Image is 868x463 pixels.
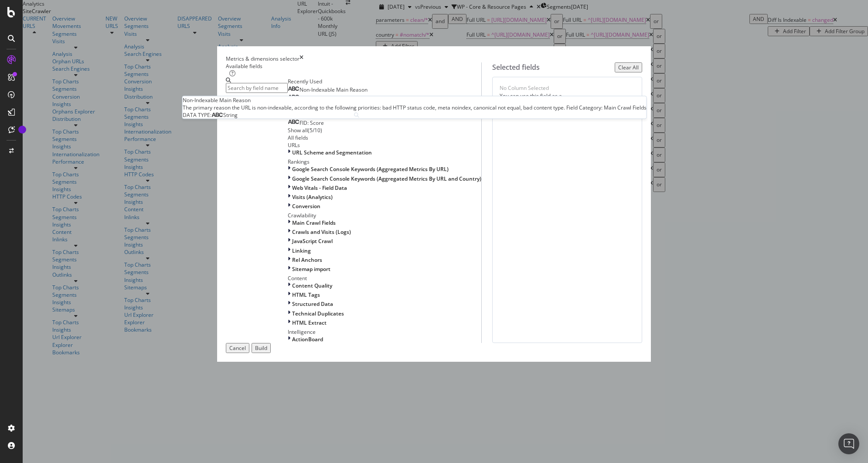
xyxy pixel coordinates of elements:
[292,193,333,201] span: Visits (Analytics)
[183,104,647,111] div: The primary reason the URL is non-indexable, according to the following priorities: bad HTTP stat...
[183,96,647,104] div: Non-Indexable Main Reason
[18,126,26,134] div: Tooltip anchor
[226,62,481,70] div: Available fields
[288,158,481,165] div: Rankings
[500,92,635,99] div: You can use this field as a
[838,433,859,454] div: Open Intercom Messenger
[288,212,481,219] div: Crawlability
[300,55,303,62] div: times
[223,111,238,119] span: String
[292,256,322,264] span: Rel Anchors
[288,134,481,141] div: All fields
[183,111,211,119] span: DATA TYPE:
[255,344,267,352] div: Build
[292,265,330,273] span: Sitemap import
[618,64,639,71] div: Clear All
[300,119,324,127] span: FID: Score
[292,237,333,245] span: JavaScript Crawl
[229,344,246,352] div: Cancel
[226,55,300,62] div: Metrics & dimensions selector
[292,336,323,343] span: ActionBoard
[292,319,327,326] span: HTML Extract
[288,141,481,149] div: URLs
[500,84,549,92] div: No Column Selected
[292,291,320,298] span: HTML Tags
[292,219,336,226] span: Main Crawl Fields
[292,282,332,289] span: Content Quality
[226,83,288,93] input: Search by field name
[615,62,642,72] button: Clear All
[292,228,351,236] span: Crawls and Visits (Logs)
[292,202,320,210] span: Conversion
[217,46,651,362] div: modal
[492,62,540,72] div: Selected fields
[300,94,324,102] span: INP: Score
[288,127,308,134] div: Show all
[288,328,481,336] div: Intelligence
[292,310,344,317] span: Technical Duplicates
[292,300,333,308] span: Structured Data
[292,149,372,156] span: URL Scheme and Segmentation
[292,175,481,182] span: Google Search Console Keywords (Aggregated Metrics By URL and Country)
[300,86,368,93] span: Non-Indexable Main Reason
[308,127,322,134] div: ( 5 / 10 )
[226,343,249,353] button: Cancel
[292,165,449,173] span: Google Search Console Keywords (Aggregated Metrics By URL)
[252,343,271,353] button: Build
[288,78,481,85] div: Recently Used
[292,184,347,192] span: Web Vitals - Field Data
[288,274,481,282] div: Content
[292,247,311,254] span: Linking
